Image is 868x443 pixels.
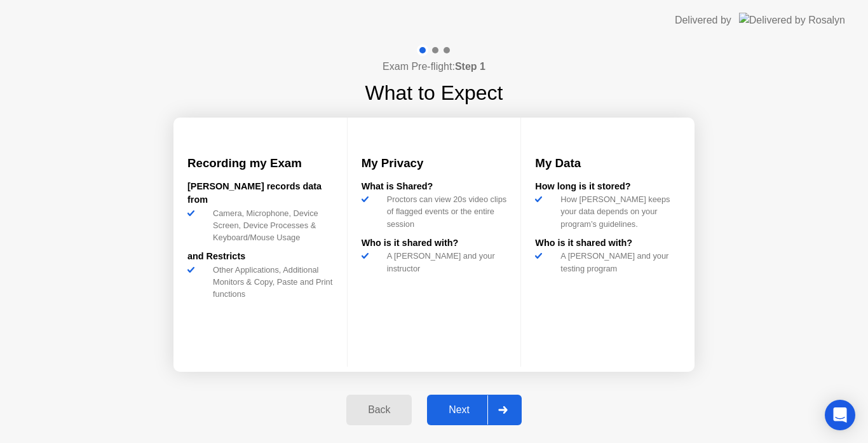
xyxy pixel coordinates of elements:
[346,395,412,425] button: Back
[208,264,333,301] div: Other Applications, Additional Monitors & Copy, Paste and Print functions
[535,154,681,172] h3: My Data
[350,404,408,416] div: Back
[535,180,681,194] div: How long is it stored?
[383,59,485,74] h4: Exam Pre-flight:
[555,250,681,274] div: A [PERSON_NAME] and your testing program
[382,193,507,230] div: Proctors can view 20s video clips of flagged events or the entire session
[427,395,522,425] button: Next
[362,154,507,172] h3: My Privacy
[187,250,333,264] div: and Restricts
[382,250,507,274] div: A [PERSON_NAME] and your instructor
[187,154,333,172] h3: Recording my Exam
[555,193,681,230] div: How [PERSON_NAME] keeps your data depends on your program’s guidelines.
[431,404,487,416] div: Next
[675,13,731,28] div: Delivered by
[535,236,681,250] div: Who is it shared with?
[187,180,333,207] div: [PERSON_NAME] records data from
[739,13,845,27] img: Delivered by Rosalyn
[825,400,855,430] div: Open Intercom Messenger
[208,207,333,244] div: Camera, Microphone, Device Screen, Device Processes & Keyboard/Mouse Usage
[455,61,485,72] b: Step 1
[362,180,507,194] div: What is Shared?
[362,236,507,250] div: Who is it shared with?
[365,78,503,108] h1: What to Expect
